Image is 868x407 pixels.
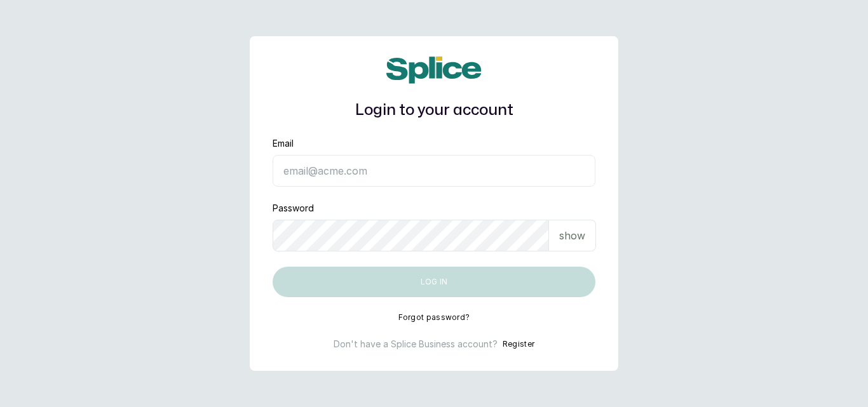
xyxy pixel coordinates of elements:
label: Password [273,202,314,215]
button: Log in [273,267,595,297]
button: Forgot password? [398,312,470,323]
button: Register [503,338,534,350]
h1: Login to your account [273,99,595,122]
input: email@acme.com [273,155,595,187]
label: Email [273,137,294,150]
p: show [559,228,585,243]
p: Don't have a Splice Business account? [334,338,498,350]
